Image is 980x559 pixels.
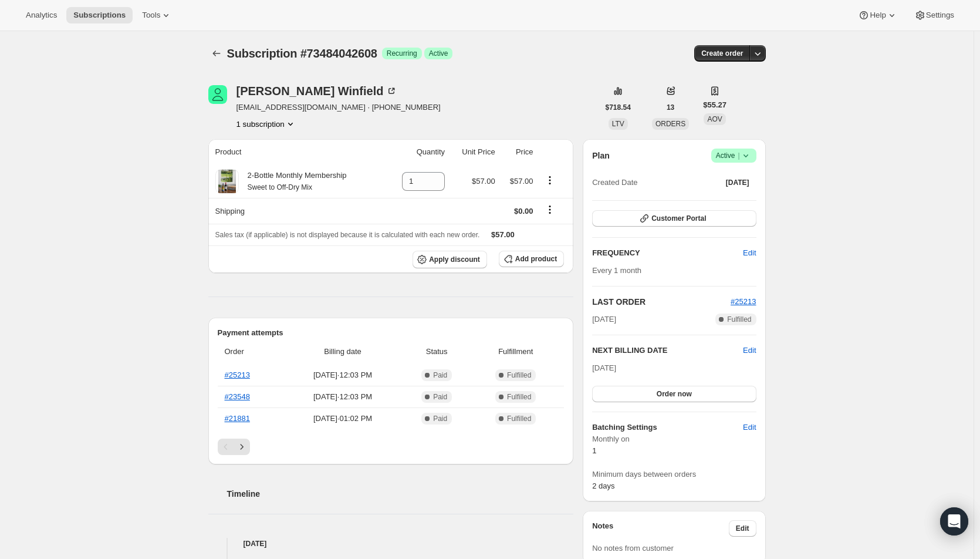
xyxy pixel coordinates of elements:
button: Create order [694,45,750,62]
span: Edit [736,524,749,533]
th: Quantity [386,139,448,165]
span: Subscription #73484042608 [227,47,377,60]
button: $718.54 [599,99,638,116]
h6: Batching Settings [592,422,743,433]
span: Fulfilled [507,371,531,380]
span: Minimum days between orders [592,469,756,480]
button: Help [851,7,904,23]
a: #25213 [731,297,756,306]
span: [DATE] · 01:02 PM [286,413,399,425]
span: Settings [926,11,954,20]
button: Product actions [540,174,559,187]
span: Every 1 month [592,266,641,275]
span: Billing date [286,346,399,358]
span: Monthly on [592,433,756,445]
span: 1 [592,446,596,455]
button: Shipping actions [540,203,559,216]
div: Open Intercom Messenger [940,507,968,536]
span: Help [870,11,886,20]
th: Order [218,339,283,365]
button: Add product [499,251,564,267]
span: [EMAIL_ADDRESS][DOMAIN_NAME] · [PHONE_NUMBER] [236,102,441,113]
button: Subscriptions [208,45,225,62]
button: Tools [135,7,179,23]
span: [DATE] [726,178,749,187]
h2: NEXT BILLING DATE [592,345,743,356]
span: Edit [743,247,756,259]
span: Analytics [26,11,57,20]
button: Customer Portal [592,210,756,227]
span: LTV [612,120,624,128]
span: Apply discount [429,255,480,264]
span: [DATE] · 12:03 PM [286,369,399,381]
span: Create order [701,49,743,58]
h4: [DATE] [208,538,574,550]
h2: Plan [592,150,610,161]
button: Analytics [19,7,64,23]
a: #23548 [225,392,250,401]
span: Fulfilled [507,392,531,402]
button: Edit [743,345,756,356]
h2: FREQUENCY [592,247,743,259]
span: Fulfillment [474,346,557,358]
nav: Pagination [218,439,565,455]
span: Brandi Winfield [208,85,227,104]
span: $718.54 [606,103,631,112]
span: Order now [657,389,692,399]
button: Edit [736,244,763,262]
span: Subscriptions [73,11,126,20]
button: #25213 [731,296,756,308]
th: Price [499,139,537,165]
h2: Payment attempts [218,327,565,339]
button: Product actions [236,118,296,130]
button: Edit [729,520,756,537]
span: Active [429,49,448,58]
h3: Notes [592,520,729,537]
h2: Timeline [227,488,574,500]
span: [DATE] [592,363,616,372]
span: 13 [667,103,674,112]
span: $0.00 [514,207,533,215]
span: Created Date [592,177,637,188]
div: [PERSON_NAME] Winfield [236,85,398,97]
span: Paid [433,414,447,423]
span: Sales tax (if applicable) is not displayed because it is calculated with each new order. [215,231,480,239]
span: AOV [707,115,722,123]
a: #21881 [225,414,250,423]
span: Fulfilled [727,315,751,324]
button: Apply discount [413,251,487,268]
div: 2-Bottle Monthly Membership [239,170,347,193]
span: Paid [433,371,447,380]
span: [DATE] · 12:03 PM [286,391,399,403]
span: Active [716,150,752,161]
span: $57.00 [510,177,533,186]
span: [DATE] [592,314,616,325]
span: ORDERS [655,120,685,128]
span: Customer Portal [651,214,706,223]
span: Edit [743,422,756,433]
button: 13 [660,99,681,116]
small: Sweet to Off-Dry Mix [248,183,312,191]
span: Paid [433,392,447,402]
span: $57.00 [491,230,515,239]
button: [DATE] [719,174,756,191]
span: No notes from customer [592,544,674,553]
button: Order now [592,386,756,402]
span: Status [406,346,467,358]
button: Subscriptions [66,7,133,23]
span: Add product [515,254,557,264]
span: | [738,151,739,160]
span: $55.27 [703,99,726,111]
a: #25213 [225,371,250,379]
button: Settings [907,7,961,23]
th: Product [208,139,386,165]
h2: LAST ORDER [592,296,731,308]
button: Edit [736,418,763,437]
th: Unit Price [448,139,499,165]
th: Shipping [208,198,386,224]
span: $57.00 [472,177,495,186]
span: 2 days [592,481,614,490]
button: Next [234,439,250,455]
